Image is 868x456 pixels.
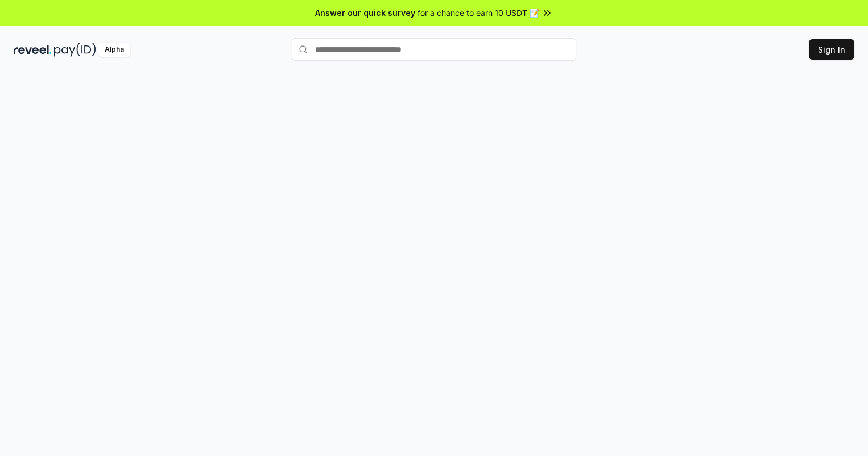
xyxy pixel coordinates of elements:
div: Alpha [98,43,130,57]
img: reveel_dark [14,43,52,57]
button: Sign In [809,39,854,60]
img: pay_id [54,43,96,57]
span: Answer our quick survey [315,7,415,19]
span: for a chance to earn 10 USDT 📝 [418,7,539,19]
